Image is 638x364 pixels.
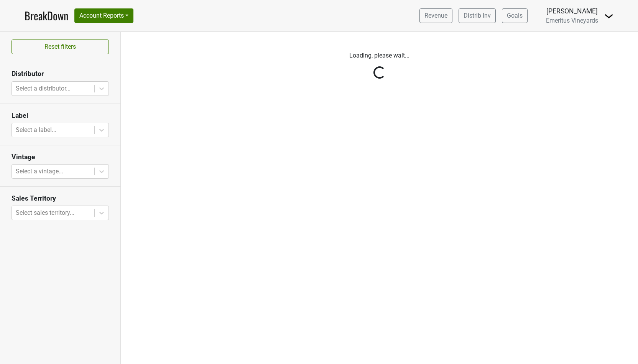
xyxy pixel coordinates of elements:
p: Loading, please wait... [167,51,592,60]
span: Emeritus Vineyards [546,17,598,24]
button: Account Reports [74,8,133,23]
a: Distrib Inv [459,8,496,23]
div: [PERSON_NAME] [546,6,598,16]
a: Revenue [419,8,452,23]
img: Dropdown Menu [604,12,613,21]
a: BreakDown [25,8,68,24]
a: Goals [502,8,528,23]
